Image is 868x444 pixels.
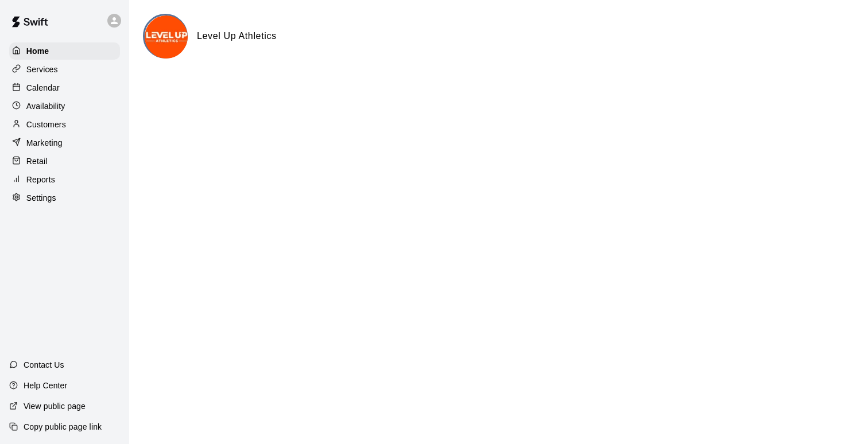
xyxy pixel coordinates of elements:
p: Calendar [26,82,60,94]
p: Services [26,64,58,75]
a: Settings [9,189,120,207]
img: Level Up Athletics logo [145,15,188,59]
a: Retail [9,153,120,170]
p: Home [26,45,49,57]
p: Customers [26,119,66,130]
p: Help Center [24,380,67,391]
p: Contact Us [24,359,64,371]
a: Home [9,42,120,60]
p: Settings [26,192,56,204]
a: Services [9,61,120,78]
a: Calendar [9,79,120,96]
p: Copy public page link [24,421,102,433]
a: Availability [9,98,120,115]
h6: Level Up Athletics [197,29,277,44]
a: Marketing [9,134,120,151]
p: View public page [24,400,86,412]
p: Retail [26,155,48,167]
a: Customers [9,116,120,133]
p: Availability [26,100,65,112]
p: Reports [26,174,55,185]
p: Marketing [26,137,63,149]
a: Reports [9,171,120,188]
